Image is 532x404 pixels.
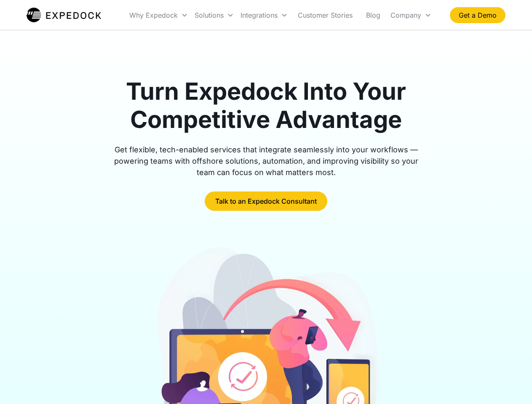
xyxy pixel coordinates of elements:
[450,7,505,23] a: Get a Demo
[129,11,178,19] div: Why Expedock
[191,1,237,29] div: Solutions
[104,144,428,178] div: Get flexible, tech-enabled services that integrate seamlessly into your workflows — powering team...
[359,1,387,29] a: Blog
[27,7,101,24] img: Expedock Logo
[195,11,224,19] div: Solutions
[490,364,532,404] iframe: Chat Widget
[104,77,428,134] h1: Turn Expedock Into Your Competitive Advantage
[27,7,101,24] a: home
[291,1,359,29] a: Customer Stories
[237,1,291,29] div: Integrations
[390,11,421,19] div: Company
[241,11,278,19] div: Integrations
[387,1,435,29] div: Company
[205,191,327,211] a: Talk to an Expedock Consultant
[126,1,191,29] div: Why Expedock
